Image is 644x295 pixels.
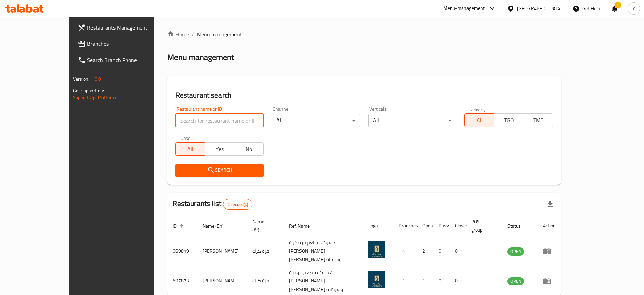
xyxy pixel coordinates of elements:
[471,218,494,234] span: POS group
[284,236,363,266] td: شركة مطعم حزة كرك / [PERSON_NAME] [PERSON_NAME] وشركاه
[272,114,360,127] div: All
[203,222,232,230] span: Name (En)
[205,142,234,156] button: Yes
[179,144,203,154] span: All
[507,277,524,285] span: OPEN
[87,40,171,48] span: Branches
[173,222,186,230] span: ID
[632,5,635,12] span: Y
[433,236,450,266] td: 0
[180,135,193,140] label: Upsell
[87,56,171,64] span: Search Branch Phone
[234,142,264,156] button: No
[192,30,194,38] li: /
[73,75,89,84] span: Version:
[289,222,318,230] span: Ref. Name
[247,236,284,266] td: حزة كرك
[433,216,450,236] th: Busy
[542,196,558,213] div: Export file
[368,114,457,127] div: All
[363,216,393,236] th: Logo
[72,19,177,36] a: Restaurants Management
[450,236,466,266] td: 0
[393,236,417,266] td: 4
[208,144,232,154] span: Yes
[523,113,553,127] button: TMP
[175,90,553,100] h2: Restaurant search
[497,115,521,125] span: TGO
[173,199,252,210] h2: Restaurants list
[72,52,177,68] a: Search Branch Phone
[517,5,562,12] div: [GEOGRAPHIC_DATA]
[468,115,492,125] span: All
[167,30,561,38] nav: breadcrumb
[526,115,550,125] span: TMP
[72,36,177,52] a: Branches
[87,23,171,32] span: Restaurants Management
[368,271,385,288] img: Hazat Karak
[393,216,417,236] th: Branches
[175,142,205,156] button: All
[197,236,247,266] td: [PERSON_NAME]
[368,241,385,258] img: Hazat Karak
[507,247,524,255] span: OPEN
[175,164,264,177] button: Search
[223,201,252,208] span: 2 record(s)
[73,93,116,102] a: Support.OpsPlatform
[494,113,524,127] button: TGO
[167,236,197,266] td: 689819
[543,247,556,255] div: Menu
[538,216,561,236] th: Action
[507,222,529,230] span: Status
[417,216,433,236] th: Open
[167,52,234,63] h2: Menu management
[90,75,101,84] span: 1.0.0
[417,236,433,266] td: 2
[543,277,556,285] div: Menu
[197,30,242,38] span: Menu management
[443,4,485,13] div: Menu-management
[252,218,275,234] span: Name (Ar)
[464,113,494,127] button: All
[469,107,486,111] label: Delivery
[237,144,261,154] span: No
[167,30,189,38] a: Home
[175,114,264,127] input: Search for restaurant name or ID..
[73,86,104,95] span: Get support on:
[181,166,258,174] span: Search
[450,216,466,236] th: Closed
[507,247,524,256] div: OPEN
